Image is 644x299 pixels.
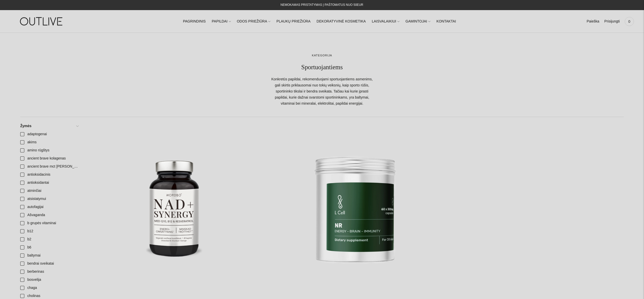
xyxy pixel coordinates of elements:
[17,187,81,195] a: atminčiai
[183,16,206,27] a: PAGRINDINIS
[587,16,599,27] a: Paieška
[406,16,430,27] a: GAMINTOJAI
[280,2,363,8] div: NEMOKAMAS PRISTATYMAS Į PAŠTOMATUS NUO 50EUR
[17,268,81,276] a: berberinas
[17,163,81,171] a: ancient brave mct [PERSON_NAME]
[436,16,456,27] a: KONTAKTAI
[372,16,399,27] a: LAISVALAIKIUI
[17,154,81,163] a: ancient brave kolagenas
[626,18,633,25] span: 0
[17,171,81,179] a: antioksidacinis
[17,284,81,292] a: chaga
[17,235,81,243] a: b2
[17,219,81,227] a: b grupės vitaminai
[625,16,634,27] a: 0
[17,130,81,138] a: adaptogenai
[86,122,262,297] a: NORDBO NAD+ Synergy kompleksas NAD+ didinimui 40kaps
[17,276,81,284] a: bosvelija
[17,243,81,251] a: b6
[17,203,81,211] a: autofagijai
[17,260,81,268] a: bendrai sveikatai
[10,13,73,30] img: OUTLIVE
[604,16,620,27] a: Prisijungti
[212,16,231,27] a: PAPILDAI
[17,251,81,260] a: baltymai
[17,146,81,154] a: amino rūgštys
[17,211,81,219] a: Ašvaganda
[17,227,81,235] a: b12
[267,122,443,297] a: L CELL Nikotinamido Ribosido (NR) >98% grynumo kapsulės NAD+ kiekio didinimui 60kaps
[17,195,81,203] a: atsistatymui
[17,138,81,146] a: akims
[317,16,366,27] a: DEKORATYVINĖ KOSMETIKA
[237,16,270,27] a: ODOS PRIEŽIŪRA
[17,122,81,130] a: Žymės
[17,179,81,187] a: antioksidantai
[448,122,624,297] a: ANCIENT BRAVE 'True Creatine+' kreatinas raumenų atsistatymui pakuotėse 15x6g
[276,16,311,27] a: PLAUKŲ PRIEŽIŪRA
